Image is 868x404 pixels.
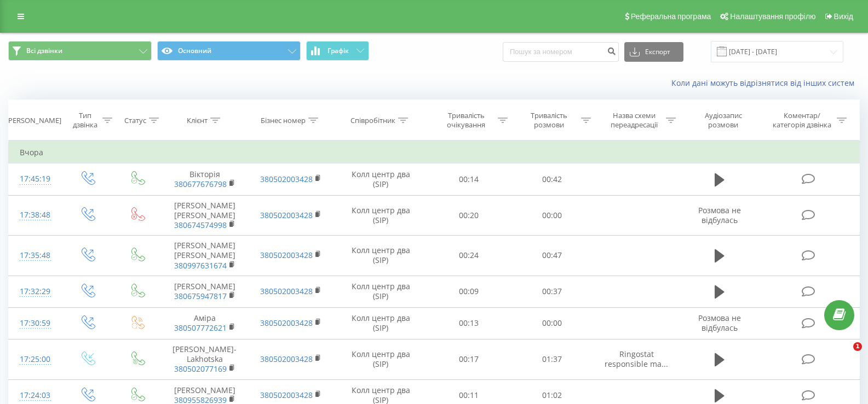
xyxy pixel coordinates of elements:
span: Вихід [834,12,853,21]
td: 00:37 [510,276,594,307]
td: 00:47 [510,236,594,276]
span: Ringostat responsible ma... [605,349,668,369]
button: Графік [306,41,369,61]
span: Графік [327,47,349,55]
a: 380675947817 [174,291,227,301]
div: [PERSON_NAME] [6,116,61,125]
div: 17:30:59 [20,313,51,334]
td: 00:24 [427,236,510,276]
a: 380502003428 [260,286,313,296]
a: 380507772621 [174,323,227,333]
div: 17:45:19 [20,168,51,190]
button: Експорт [624,42,683,62]
a: 380502077169 [174,364,227,374]
td: 00:09 [427,276,510,307]
div: Співробітник [350,116,395,125]
a: 380997631674 [174,260,227,271]
td: Колл центр два (SIP) [334,276,427,307]
td: [PERSON_NAME]-Lakhotska [162,339,248,380]
div: Статус [124,116,146,125]
a: 380502003428 [260,318,313,328]
div: Тривалість очікування [437,111,495,130]
td: Аміра [162,307,248,339]
td: 00:17 [427,339,510,380]
td: Колл центр два (SIP) [334,195,427,236]
td: 00:20 [427,195,510,236]
div: 17:25:00 [20,349,51,370]
div: 17:32:29 [20,281,51,302]
iframe: Intercom live chat [831,342,857,368]
td: 00:14 [427,163,510,195]
div: Тривалість розмови [520,111,578,130]
button: Основний [157,41,301,61]
td: Колл центр два (SIP) [334,236,427,276]
span: 1 [853,342,862,351]
div: Клієнт [187,116,208,125]
td: Вчора [9,142,860,163]
a: Коли дані можуть відрізнятися вiд інших систем [671,78,860,88]
td: 00:42 [510,163,594,195]
td: Колл центр два (SIP) [334,307,427,339]
a: 380502003428 [260,354,313,364]
td: [PERSON_NAME] [162,276,248,307]
td: Колл центр два (SIP) [334,163,427,195]
td: 00:00 [510,307,594,339]
span: Розмова не відбулась [698,205,741,225]
button: Всі дзвінки [8,41,152,61]
td: [PERSON_NAME] [PERSON_NAME] [162,236,248,276]
td: Вікторія [162,163,248,195]
div: Назва схеми переадресації [605,111,663,130]
td: [PERSON_NAME] [PERSON_NAME] [162,195,248,236]
a: 380502003428 [260,174,313,184]
a: 380502003428 [260,250,313,260]
div: Тип дзвінка [71,111,99,130]
a: 380502003428 [260,390,313,400]
a: 380677676798 [174,179,227,189]
td: 00:13 [427,307,510,339]
td: 00:00 [510,195,594,236]
div: 17:35:48 [20,245,51,266]
a: 380674574998 [174,220,227,230]
td: Колл центр два (SIP) [334,339,427,380]
div: 17:38:48 [20,204,51,226]
div: Бізнес номер [261,116,306,125]
span: Реферальна програма [631,12,711,21]
input: Пошук за номером [503,42,619,62]
a: 380502003428 [260,210,313,220]
div: Коментар/категорія дзвінка [770,111,834,130]
div: Аудіозапис розмови [689,111,757,130]
span: Налаштування профілю [730,12,815,21]
span: Всі дзвінки [26,46,62,55]
td: 01:37 [510,339,594,380]
span: Розмова не відбулась [698,313,741,333]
